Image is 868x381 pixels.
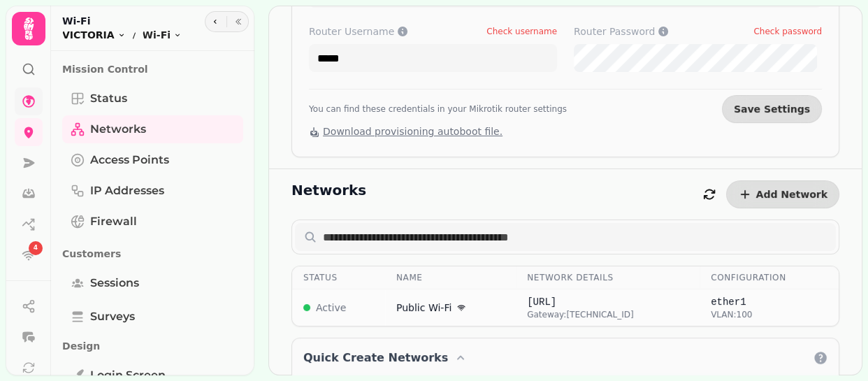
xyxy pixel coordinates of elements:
[385,266,516,289] th: Name
[62,85,243,113] a: Status
[90,152,169,168] span: Access Points
[303,350,448,366] p: Quick Create Networks
[323,126,502,137] span: Download provisioning autoboot file.
[62,14,182,28] h2: Wi-Fi
[90,308,135,325] span: Surveys
[143,28,182,42] button: Wi-Fi
[62,333,243,359] p: Design
[62,177,243,205] a: IP Addresses
[90,121,146,138] span: Networks
[309,126,502,137] a: Download provisioning autoboot file.
[516,266,700,289] th: Network Details
[62,146,243,174] a: Access Points
[62,28,182,42] nav: breadcrumb
[396,301,451,315] span: Public Wi-Fi
[711,309,827,320] span: VLAN: 100
[90,182,164,199] span: IP Addresses
[309,103,567,115] div: You can find these credentials in your Mikrotik router settings
[90,275,139,292] span: Sessions
[574,24,822,38] label: Router Password
[62,208,243,236] a: Firewall
[527,295,688,309] span: [URL]
[700,266,839,289] th: Configuration
[316,301,346,315] span: Active
[711,295,827,309] span: ether1
[734,104,810,114] span: Save Settings
[62,303,243,331] a: Surveys
[722,95,822,123] button: Save Settings
[62,115,243,143] a: Networks
[309,24,557,38] label: Router Username
[62,241,243,266] p: Customers
[292,266,385,289] th: Status
[90,213,137,230] span: Firewall
[756,189,827,199] span: Add Network
[62,269,243,297] a: Sessions
[62,28,126,42] button: VICTORIA
[753,26,822,37] span: Check password
[291,180,366,200] h2: Networks
[486,26,557,37] span: Check username
[527,309,688,320] span: Gateway: [TECHNICAL_ID]
[15,241,43,269] a: 4
[34,243,38,253] span: 4
[62,57,243,82] p: Mission Control
[90,90,127,107] span: Status
[726,180,839,208] button: Add Network
[62,28,115,42] span: VICTORIA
